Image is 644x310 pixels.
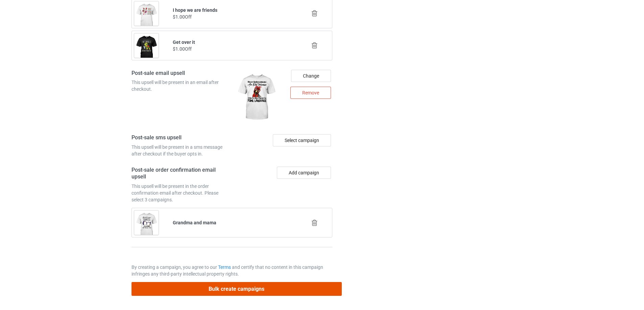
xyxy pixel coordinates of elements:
div: $1.00 Off [173,13,291,20]
h4: Post-sale order confirmation email upsell [132,167,230,180]
p: By creating a campaign, you agree to our and certify that no content in this campaign infringes a... [132,264,332,277]
button: Add campaign [277,167,331,179]
a: Terms [218,264,231,270]
b: Get over it [173,39,195,45]
b: I hope we are friends [173,7,217,13]
h4: Post-sale sms upsell [132,134,230,141]
div: Select campaign [273,134,331,146]
div: This upsell will be present in a sms message after checkout if the buyer opts in. [132,144,230,157]
b: Grandma and mama [173,220,216,225]
div: Change [291,70,331,82]
button: Bulk create campaigns [132,282,342,296]
div: This upsell will be present in an email after checkout. [132,79,230,92]
img: regular.jpg [234,70,279,125]
div: $1.00 Off [173,46,291,52]
h4: Post-sale email upsell [132,70,230,77]
div: Remove [290,87,331,99]
div: This upsell will be present in the order confirmation email after checkout. Please select 3 campa... [132,183,230,203]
